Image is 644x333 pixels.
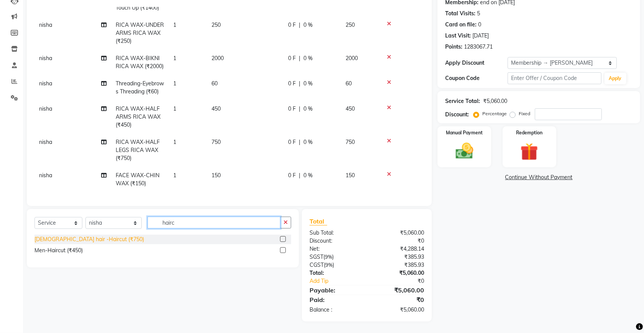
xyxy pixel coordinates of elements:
span: 450 [346,105,355,112]
span: 0 % [303,21,313,29]
a: Continue Without Payment [439,173,639,181]
div: ₹5,060.00 [367,306,430,314]
div: 0 [478,21,481,29]
div: 1283067.71 [464,43,493,51]
span: nisha [39,139,52,145]
span: 150 [211,172,221,179]
div: ( ) [304,261,367,269]
span: 9% [325,262,333,268]
div: Payable: [304,286,367,295]
span: 60 [211,80,218,87]
span: 250 [211,21,221,28]
div: Total: [304,269,367,277]
span: 1 [173,21,176,28]
span: nisha [39,105,52,112]
div: ₹4,288.14 [367,245,430,253]
span: 0 F [288,138,296,146]
div: Service Total: [445,97,480,105]
span: Total [310,217,327,225]
span: 1 [173,80,176,87]
label: Redemption [516,129,542,136]
span: 150 [346,172,355,179]
span: 0 F [288,105,296,113]
span: | [299,54,300,62]
div: ( ) [304,253,367,261]
div: Last Visit: [445,32,471,40]
span: 750 [211,139,221,145]
div: Coupon Code [445,74,508,82]
span: 750 [346,139,355,145]
label: Manual Payment [446,129,483,136]
span: nisha [39,55,52,62]
div: ₹0 [377,277,430,285]
div: [DATE] [472,32,489,40]
a: Add Tip [304,277,377,285]
div: ₹5,060.00 [483,97,507,105]
img: _gift.svg [515,141,544,163]
span: 0 F [288,21,296,29]
div: Card on file: [445,21,477,29]
span: FACE WAX-CHIN WAX (₹150) [116,172,159,187]
span: | [299,105,300,113]
span: RICA WAX-HALF LEGS RICA WAX (₹750) [116,139,160,162]
div: 5 [477,10,480,18]
input: Search or Scan [147,217,280,229]
div: Balance : [304,306,367,314]
label: Fixed [519,110,530,117]
span: CGST [310,261,324,268]
span: 0 F [288,80,296,88]
span: | [299,171,300,180]
span: 0 % [303,80,313,88]
span: | [299,21,300,29]
span: 450 [211,105,221,112]
span: RICA WAX-UNDER ARMS RICA WAX (₹250) [116,21,164,44]
span: 0 % [303,138,313,146]
div: Discount: [304,237,367,245]
img: _cash.svg [450,141,479,161]
div: Paid: [304,295,367,304]
span: 60 [346,80,352,87]
div: Sub Total: [304,229,367,237]
button: Apply [605,73,626,84]
div: [DEMOGRAPHIC_DATA] hair -Haircut (₹750) [34,235,144,243]
div: ₹5,060.00 [367,229,430,237]
span: 1 [173,139,176,145]
span: 2000 [346,55,358,62]
span: nisha [39,21,52,28]
span: 0 % [303,54,313,62]
span: nisha [39,80,52,87]
span: 250 [346,21,355,28]
div: Apply Discount [445,59,508,67]
input: Enter Offer / Coupon Code [508,72,601,84]
div: ₹5,060.00 [367,269,430,277]
span: Threading-Eyebrows Threading (₹60) [116,80,164,95]
span: RICA WAX-HALF ARMS RICA WAX (₹450) [116,105,161,128]
div: Net: [304,245,367,253]
div: Total Visits: [445,10,475,18]
span: 9% [325,254,332,260]
span: nisha [39,172,52,179]
div: ₹0 [367,295,430,304]
span: RICA WAX-BIKNI RICA WAX (₹2000) [116,55,164,70]
span: 2000 [211,55,224,62]
span: 1 [173,105,176,112]
span: 0 F [288,171,296,180]
div: Discount: [445,111,469,119]
div: ₹385.93 [367,253,430,261]
span: 1 [173,55,176,62]
div: Men-Haircut (₹450) [34,246,83,255]
span: | [299,80,300,88]
span: 0 % [303,105,313,113]
div: Points: [445,43,462,51]
span: 0 % [303,171,313,180]
span: | [299,138,300,146]
label: Percentage [482,110,507,117]
span: 0 F [288,54,296,62]
div: ₹5,060.00 [367,286,430,295]
div: ₹385.93 [367,261,430,269]
span: 1 [173,172,176,179]
div: ₹0 [367,237,430,245]
span: SGST [310,253,323,260]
